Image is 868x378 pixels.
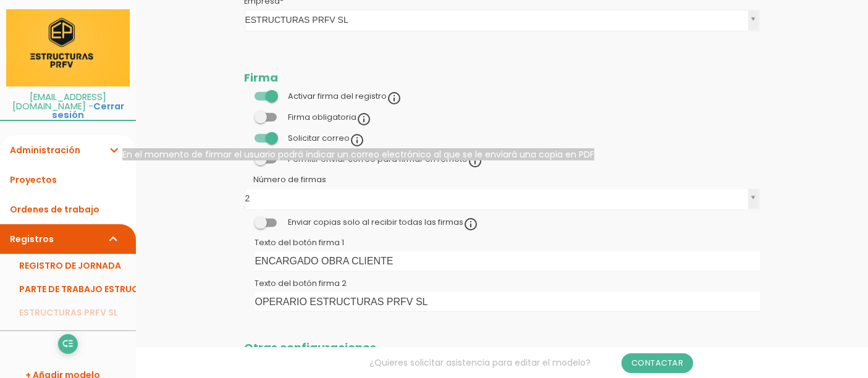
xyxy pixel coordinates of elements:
[245,10,743,30] span: ESTRUCTURAS PRFV SL
[255,237,345,248] label: Texto del botón firma 1
[245,189,743,208] span: 2
[245,174,374,185] label: Número de firmas
[245,342,760,354] h2: Otras configuraciones
[464,217,479,232] i: info_outline
[245,72,760,84] h2: Firma
[289,91,402,101] label: Activar firma del registro
[245,10,759,31] a: ESTRUCTURAS PRFV SL
[350,133,365,148] i: info_outline
[622,353,694,373] a: Contactar
[106,135,121,165] i: expand_more
[289,133,365,143] label: Solicitar correo
[62,334,74,354] i: low_priority
[289,112,372,122] label: Firma obligatoria
[387,91,402,106] i: info_outline
[255,278,347,289] label: Texto del botón firma 2
[289,217,479,227] label: Enviar copias solo al recibir todas las firmas
[245,189,759,209] a: 2
[52,100,124,122] a: Cerrar sesión
[6,9,130,86] img: itcons-logo
[58,334,78,354] a: low_priority
[106,224,121,254] i: expand_more
[289,154,483,164] label: Permitir enviar correo para firmar en remoto
[468,154,483,169] i: info_outline
[357,112,372,127] i: info_outline
[122,148,594,161] div: En el momento de firmar el usuario podrá indicar un correo electrónico al que se le enviará una c...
